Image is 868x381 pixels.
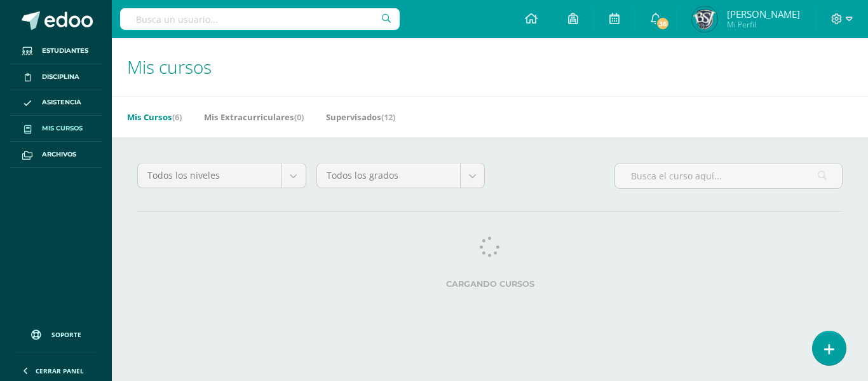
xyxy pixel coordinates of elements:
span: Asistencia [42,97,81,107]
span: (12) [381,111,395,123]
span: Cerrar panel [36,366,84,375]
span: [PERSON_NAME] [727,8,800,20]
span: (0) [294,111,304,123]
span: Disciplina [42,72,79,82]
span: Soporte [51,330,81,339]
input: Busca un usuario... [120,8,400,30]
span: Mi Perfil [727,19,800,30]
span: Estudiantes [42,46,88,56]
span: Mis cursos [127,55,212,79]
span: Mis cursos [42,123,83,134]
a: Todos los niveles [138,163,306,188]
a: Supervisados(12) [326,107,395,127]
a: Disciplina [10,64,102,90]
a: Estudiantes [10,38,102,64]
label: Cargando cursos [137,279,843,289]
a: Todos los grados [317,163,485,188]
a: Mis Extracurriculares(0) [204,107,304,127]
span: Todos los grados [327,163,451,188]
a: Asistencia [10,90,102,116]
input: Busca el curso aquí... [615,163,842,188]
span: 36 [656,17,670,31]
a: Soporte [15,317,97,349]
span: Todos los niveles [147,163,272,188]
span: (6) [172,111,182,123]
span: Archivos [42,149,76,160]
img: 3fd003597c13ba8f79d60c6ace793a6e.png [692,6,717,32]
a: Mis Cursos(6) [127,107,182,127]
a: Archivos [10,142,102,168]
a: Mis cursos [10,116,102,142]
